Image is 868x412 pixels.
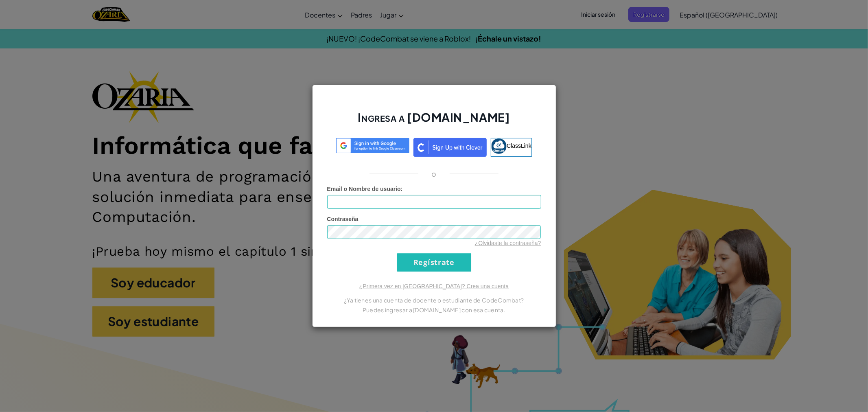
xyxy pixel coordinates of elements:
[507,142,531,149] span: ClassLink
[327,110,541,133] h2: Ingresa a [DOMAIN_NAME]
[327,305,541,315] p: Puedes ingresar a [DOMAIN_NAME] con esa cuenta.
[336,138,409,153] img: log-in-google-sso.svg
[327,185,403,193] label: :
[475,240,541,246] a: ¿Olvidaste la contraseña?
[397,253,471,272] input: Regístrate
[327,295,541,305] p: ¿Ya tienes una cuenta de docente o estudiante de CodeCombat?
[327,186,401,192] span: Email o Nombre de usuario
[431,169,436,179] p: o
[491,138,507,154] img: classlink-logo-small.png
[359,283,509,289] a: ¿Primera vez en [GEOGRAPHIC_DATA]? Crea una cuenta
[327,216,359,222] span: Contraseña
[413,138,487,157] img: clever_sso_button@2x.png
